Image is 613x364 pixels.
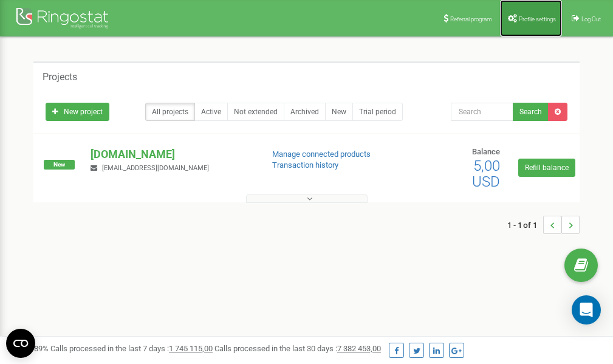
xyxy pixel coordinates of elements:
[518,159,575,177] a: Refill balance
[169,344,213,353] u: 1 745 115,00
[272,160,338,170] a: Transaction history
[6,329,35,358] button: Open CMP widget
[145,103,195,121] a: All projects
[46,103,109,121] a: New project
[472,157,500,190] span: 5,00 USD
[91,146,252,162] p: [DOMAIN_NAME]
[102,164,209,172] span: [EMAIL_ADDRESS][DOMAIN_NAME]
[519,16,556,22] span: Profile settings
[284,103,326,121] a: Archived
[352,103,403,121] a: Trial period
[581,16,601,22] span: Log Out
[325,103,353,121] a: New
[507,216,543,234] span: 1 - 1 of 1
[194,103,228,121] a: Active
[214,344,381,353] span: Calls processed in the last 30 days :
[507,204,580,246] nav: ...
[451,103,513,121] input: Search
[44,160,75,170] span: New
[572,295,601,325] div: Open Intercom Messenger
[472,147,500,156] span: Balance
[337,344,381,353] u: 7 382 453,00
[227,103,284,121] a: Not extended
[513,103,549,121] button: Search
[272,149,371,159] a: Manage connected products
[43,72,77,83] h5: Projects
[450,16,492,22] span: Referral program
[50,344,213,353] span: Calls processed in the last 7 days :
